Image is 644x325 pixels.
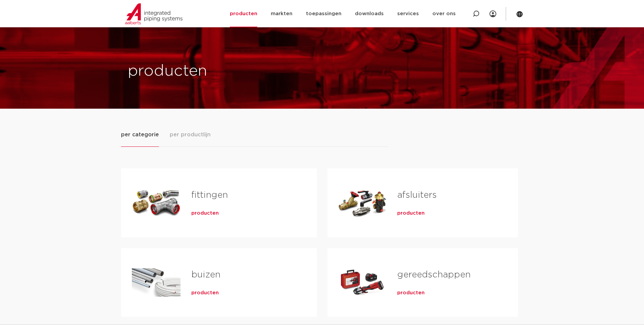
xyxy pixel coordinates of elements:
[397,270,471,279] a: gereedschappen
[170,131,211,139] span: per productlijn
[397,210,425,217] a: producten
[191,210,219,217] a: producten
[128,60,319,82] h1: producten
[397,191,437,199] a: afsluiters
[191,270,220,279] a: buizen
[191,290,219,296] a: producten
[397,290,425,296] a: producten
[191,191,228,199] a: fittingen
[121,131,159,139] span: per categorie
